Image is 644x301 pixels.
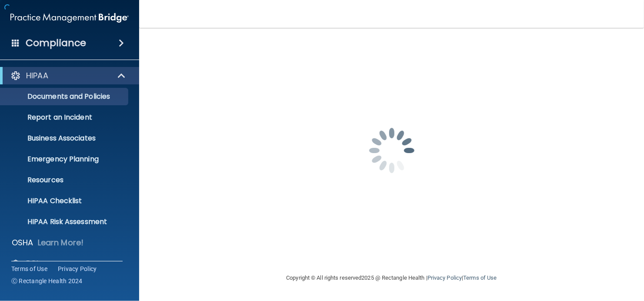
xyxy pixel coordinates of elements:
[26,37,86,49] h4: Compliance
[11,277,83,285] span: Ⓒ Rectangle Health 2024
[494,240,634,274] iframe: Drift Widget Chat Controller
[6,134,124,143] p: Business Associates
[6,176,124,184] p: Resources
[12,237,33,248] p: OSHA
[427,274,462,281] a: Privacy Policy
[6,155,124,164] p: Emergency Planning
[10,258,127,269] a: PCI
[26,258,38,269] p: PCI
[348,107,435,194] img: spinner.e123f6fc.gif
[6,217,124,226] p: HIPAA Risk Assessment
[58,264,97,273] a: Privacy Policy
[6,92,124,101] p: Documents and Policies
[10,9,129,27] img: PMB logo
[6,197,124,205] p: HIPAA Checklist
[10,70,126,81] a: HIPAA
[38,237,84,248] p: Learn More!
[233,264,551,292] div: Copyright © All rights reserved 2025 @ Rectangle Health | |
[463,274,497,281] a: Terms of Use
[26,70,48,81] p: HIPAA
[11,264,47,273] a: Terms of Use
[6,113,124,122] p: Report an Incident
